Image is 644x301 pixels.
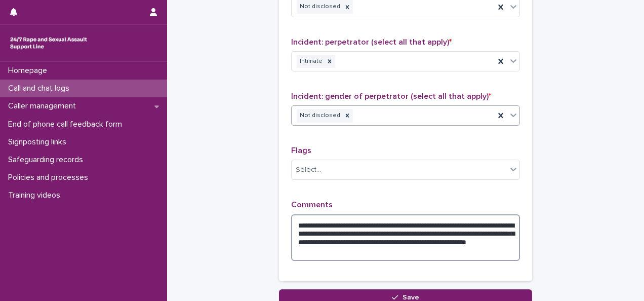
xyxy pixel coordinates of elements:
span: Save [402,294,419,301]
p: Homepage [4,66,55,76]
span: Incident: perpetrator (select all that apply) [291,38,452,46]
p: Call and chat logs [4,84,77,93]
p: Caller management [4,101,84,111]
p: Policies and processes [4,173,96,182]
div: Not disclosed [297,109,342,123]
p: Signposting links [4,137,74,147]
span: Incident: gender of perpetrator (select all that apply) [291,92,491,100]
p: Safeguarding records [4,155,91,165]
p: End of phone call feedback form [4,120,130,129]
span: Comments [291,201,333,209]
span: Flags [291,146,311,155]
p: Training videos [4,191,68,200]
img: rhQMoQhaT3yELyF149Cw [8,33,89,53]
div: Intimate [297,55,324,68]
div: Select... [296,165,321,175]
